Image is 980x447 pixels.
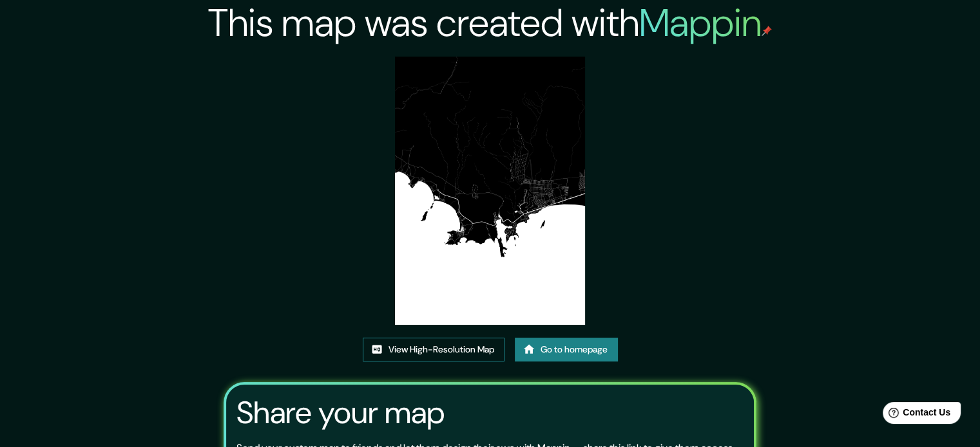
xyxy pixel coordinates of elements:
[515,338,618,361] a: Go to homepage
[236,395,445,431] h3: Share your map
[363,338,504,361] a: View High-Resolution Map
[762,26,772,36] img: mappin-pin
[395,57,585,325] img: created-map
[865,397,966,433] iframe: Help widget launcher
